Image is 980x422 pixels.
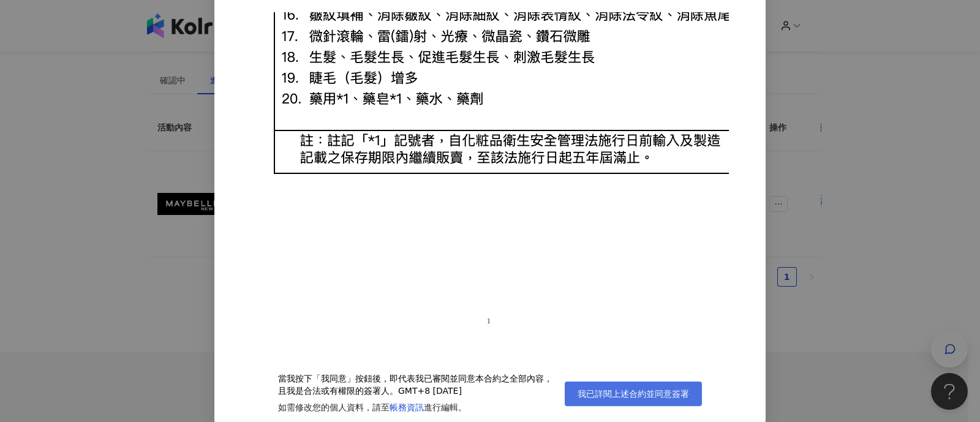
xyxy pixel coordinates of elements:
[565,382,702,406] button: 我已詳閱上述合約並同意簽署
[486,316,491,325] span: 1
[278,402,555,414] div: 如需修改您的個人資料，請至 進行編輯。
[278,373,555,397] div: 當我按下「我同意」按鈕後，即代表我已審閱並同意本合約之全部內容，且我是合法或有權限的簽署人。 GMT+8 [DATE]
[390,402,424,412] a: 帳務資訊
[578,389,689,399] span: 我已詳閱上述合約並同意簽署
